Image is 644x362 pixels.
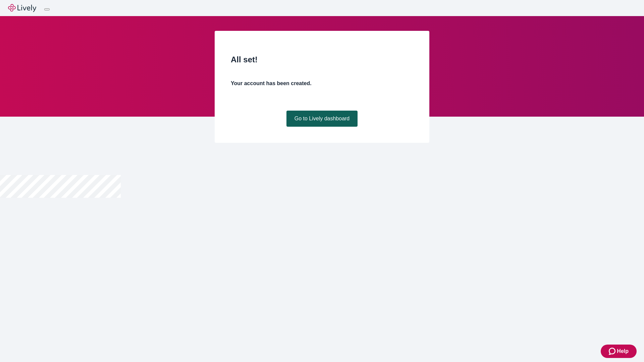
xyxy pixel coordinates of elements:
svg: Zendesk support icon [609,347,617,355]
h2: All set! [231,54,413,66]
button: Zendesk support iconHelp [601,345,637,358]
button: Log out [44,8,50,10]
a: Go to Lively dashboard [286,111,358,127]
span: Help [617,347,629,355]
img: Lively [8,4,36,12]
h4: Your account has been created. [231,79,413,87]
